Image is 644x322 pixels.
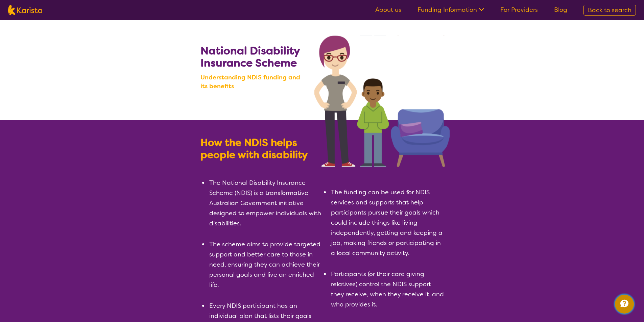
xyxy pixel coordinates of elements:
img: Search NDIS services with Karista [314,35,450,167]
li: The funding can be used for NDIS services and supports that help participants pursue their goals ... [330,187,444,258]
li: The scheme aims to provide targeted support and better care to those in need, ensuring they can a... [209,239,322,290]
a: Funding Information [418,6,484,14]
span: Back to search [588,6,631,14]
a: About us [375,6,401,14]
li: The National Disability Insurance Scheme (NDIS) is a transformative Australian Government initiat... [209,178,322,228]
b: National Disability Insurance Scheme [200,44,300,70]
a: Back to search [583,5,636,16]
a: For Providers [500,6,538,14]
b: Understanding NDIS funding and its benefits [200,73,308,91]
a: Blog [554,6,567,14]
b: How the NDIS helps people with disability [200,136,308,162]
li: Participants (or their care giving relatives) control the NDIS support they receive, when they re... [330,269,444,309]
img: Karista logo [8,5,42,15]
button: Channel Menu [615,295,634,314]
